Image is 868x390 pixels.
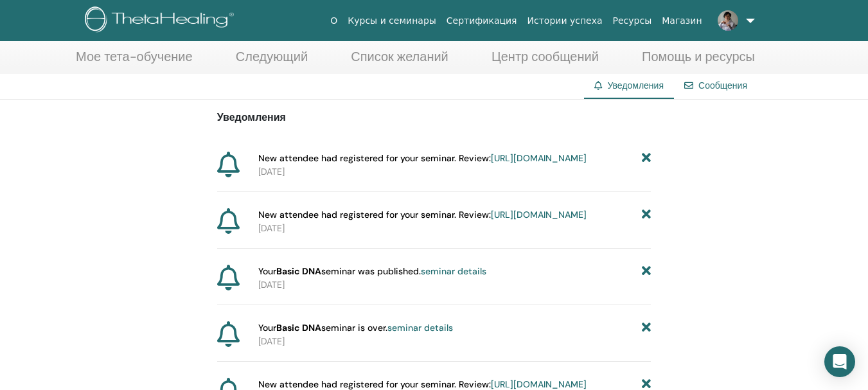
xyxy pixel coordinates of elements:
a: [URL][DOMAIN_NAME] [491,378,587,390]
span: Your seminar was published. [258,265,486,278]
a: Курсы и семинары [342,9,441,33]
a: Магазин [657,9,707,33]
a: seminar details [421,265,486,277]
p: Уведомления [217,110,651,125]
a: Ресурсы [608,9,657,33]
a: Центр сообщений [492,49,599,74]
a: Следующий [236,49,308,74]
a: seminar details [387,322,453,333]
span: New attendee had registered for your seminar. Review: [258,208,587,222]
strong: Basic DNA [276,265,321,277]
p: [DATE] [258,222,651,235]
a: [URL][DOMAIN_NAME] [491,152,587,164]
img: logo.png [85,6,238,35]
span: Уведомления [607,80,664,91]
p: [DATE] [258,165,651,179]
a: Сообщения [698,80,747,91]
strong: Basic DNA [276,322,321,333]
span: Your seminar is over. [258,321,453,335]
a: Помощь и ресурсы [642,49,755,74]
a: Истории успеха [522,9,608,33]
div: Open Intercom Messenger [824,346,855,377]
a: Сертификация [441,9,522,33]
a: [URL][DOMAIN_NAME] [491,209,587,220]
a: О [325,9,342,33]
p: [DATE] [258,278,651,292]
span: New attendee had registered for your seminar. Review: [258,152,587,165]
p: [DATE] [258,335,651,348]
a: Список желаний [351,49,448,74]
a: Мое тета-обучение [76,49,193,74]
img: default.jpg [718,10,738,31]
